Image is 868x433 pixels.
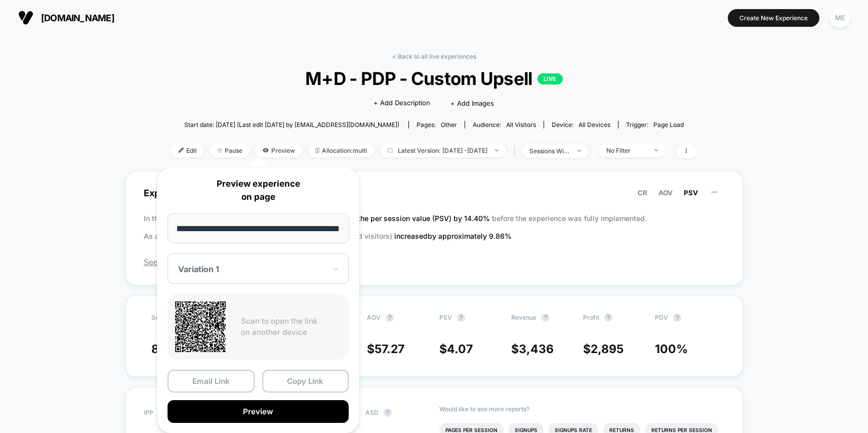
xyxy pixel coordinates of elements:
span: + Add Description [374,98,430,108]
span: Profit [583,314,599,321]
span: AOV [658,189,673,197]
span: $ [583,342,624,356]
div: Pages: [417,121,457,128]
img: rebalance [315,148,319,153]
button: PSV [681,188,701,197]
span: $ [511,342,554,356]
span: Edit [171,144,204,157]
p: Preview experience on page [168,178,349,203]
button: Preview [168,400,349,423]
span: the new variation increased the per session value (PSV) by 14.40 % [266,214,492,223]
span: Revenue [511,314,536,321]
div: ME [830,8,850,28]
img: end [577,150,581,152]
span: + Add Images [450,99,494,107]
button: ME [827,8,853,28]
button: Email Link [168,370,255,393]
span: other [441,121,457,128]
span: 57.27 [375,342,404,356]
p: In the latest A/B test (run for 7 days), before the experience was fully implemented. As a result... [144,209,725,245]
span: ASD [365,409,379,416]
img: Visually logo [18,10,33,25]
button: [DOMAIN_NAME] [15,10,117,26]
div: No Filter [606,147,647,154]
span: IPP [144,409,153,416]
div: sessions with impression [529,147,570,155]
span: 3,436 [519,342,554,356]
button: ? [457,314,465,322]
span: increased by approximately 9.86 % [394,232,512,240]
span: AOV [367,314,381,321]
span: Preview [255,144,303,157]
button: CR [635,188,650,197]
p: LIVE [538,73,563,84]
span: PSV [439,314,452,321]
span: Device: [544,121,618,128]
button: ? [386,314,394,322]
div: Audience: [473,121,536,128]
img: end [654,149,658,151]
img: end [217,148,222,153]
p: Would like to see more reports? [439,405,725,413]
span: all devices [578,121,610,128]
span: All Visitors [506,121,536,128]
span: Pause [210,144,250,157]
span: Start date: [DATE] (Last edit [DATE] by [EMAIL_ADDRESS][DOMAIN_NAME]) [184,121,399,128]
span: Allocation: multi [308,144,375,157]
span: | [511,144,522,158]
button: ? [384,409,392,417]
span: 100 % [655,342,688,356]
span: PSV [684,189,698,197]
span: CR [638,189,647,197]
button: ? [604,314,612,322]
span: 4.07 [447,342,473,356]
button: AOV [655,188,676,197]
span: See the latest version of the report [144,257,725,267]
img: calendar [387,148,393,153]
span: 2,895 [591,342,624,356]
span: Page Load [653,121,684,128]
button: ? [542,314,550,322]
button: Copy Link [262,370,349,393]
span: $ [367,342,404,356]
span: Latest Version: [DATE] - [DATE] [380,144,506,157]
button: ? [673,314,681,322]
div: Trigger: [626,121,684,128]
p: Scan to open the link on another device [241,316,341,338]
img: end [495,149,499,151]
span: $ [439,342,473,356]
span: Experience Summary (Per Session Value) [144,182,725,204]
img: edit [179,148,184,153]
a: < Back to all live experiences [392,53,476,60]
span: PDV [655,314,668,321]
button: Create New Experience [728,9,819,27]
span: [DOMAIN_NAME] [41,13,114,23]
span: M+D - PDP - Custom Upsell [197,68,671,89]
